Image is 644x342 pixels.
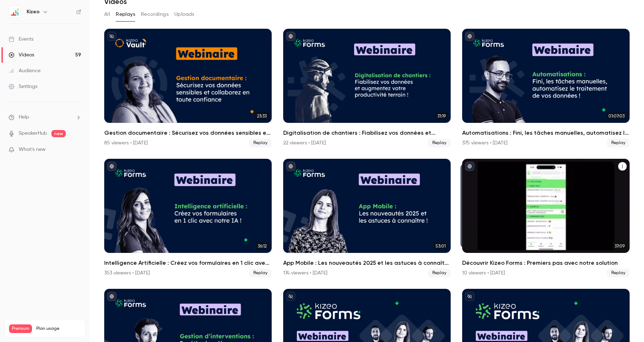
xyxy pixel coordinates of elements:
[36,326,81,332] span: Plan usage
[255,112,269,120] span: 23:33
[27,8,40,15] h6: Kizeo
[141,9,169,20] button: Recordings
[73,147,81,153] iframe: Noticeable Trigger
[462,129,630,137] h2: Automatisations : Fini, les tâches manuelles, automatisez le traitement de vos données !
[104,269,150,277] div: 353 viewers • [DATE]
[104,159,272,277] li: Intelligence Artificielle : Créez vos formulaires en 1 clic avec notre IA !
[465,32,474,41] button: published
[462,29,630,147] li: Automatisations : Fini, les tâches manuelles, automatisez le traitement de vos données !
[283,129,451,137] h2: Digitalisation de chantiers : Fiabilisez vos données et augmentez votre productivité terrain !
[9,51,34,59] div: Videos
[435,112,448,120] span: 31:19
[286,162,295,171] button: published
[462,269,505,277] div: 10 viewers • [DATE]
[9,83,37,90] div: Settings
[104,259,272,267] h2: Intelligence Artificielle : Créez vos formulaires en 1 clic avec notre IA !
[283,29,451,147] li: Digitalisation de chantiers : Fiabilisez vos données et augmentez votre productivité terrain !
[607,269,630,277] span: Replay
[283,269,327,277] div: 174 viewers • [DATE]
[107,292,116,301] button: published
[462,159,630,277] li: Découvrir Kizeo Forms : Premiers pas avec notre solution
[9,114,81,121] li: help-dropdown-opener
[607,139,630,147] span: Replay
[428,269,451,277] span: Replay
[104,29,272,147] a: 23:33Gestion documentaire : Sécurisez vos données sensibles et collaborez en toute confiance85 vi...
[249,139,272,147] span: Replay
[283,259,451,267] h2: App Mobile : Les nouveautés 2025 et les astuces à connaître !
[465,292,474,301] button: unpublished
[104,139,148,147] div: 85 viewers • [DATE]
[51,130,66,137] span: new
[104,9,110,20] button: All
[104,159,272,277] a: 36:12Intelligence Artificielle : Créez vos formulaires en 1 clic avec notre IA !353 viewers • [DA...
[612,242,627,250] span: 37:09
[256,242,269,250] span: 36:12
[286,292,295,301] button: unpublished
[9,36,33,43] div: Events
[9,67,41,74] div: Audience
[19,114,29,121] span: Help
[283,159,451,277] a: 53:01App Mobile : Les nouveautés 2025 et les astuces à connaître !174 viewers • [DATE]Replay
[283,139,326,147] div: 22 viewers • [DATE]
[283,159,451,277] li: App Mobile : Les nouveautés 2025 et les astuces à connaître !
[174,9,194,20] button: Uploads
[286,32,295,41] button: published
[19,146,46,153] span: What's new
[9,6,20,18] img: Kizeo
[462,29,630,147] a: 01:07:03Automatisations : Fini, les tâches manuelles, automatisez le traitement de vos données !3...
[462,259,630,267] h2: Découvrir Kizeo Forms : Premiers pas avec notre solution
[465,162,474,171] button: published
[107,162,116,171] button: published
[283,29,451,147] a: 31:19Digitalisation de chantiers : Fiabilisez vos données et augmentez votre productivité terrain...
[249,269,272,277] span: Replay
[116,9,135,20] button: Replays
[104,29,272,147] li: Gestion documentaire : Sécurisez vos données sensibles et collaborez en toute confiance
[462,159,630,277] a: 37:0937:09Découvrir Kizeo Forms : Premiers pas avec notre solution10 viewers • [DATE]Replay
[107,32,116,41] button: unpublished
[19,130,47,137] a: SpeakerHub
[428,139,451,147] span: Replay
[433,242,448,250] span: 53:01
[606,112,627,120] span: 01:07:03
[104,129,272,137] h2: Gestion documentaire : Sécurisez vos données sensibles et collaborez en toute confiance
[462,139,507,147] div: 375 viewers • [DATE]
[9,324,32,333] span: Premium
